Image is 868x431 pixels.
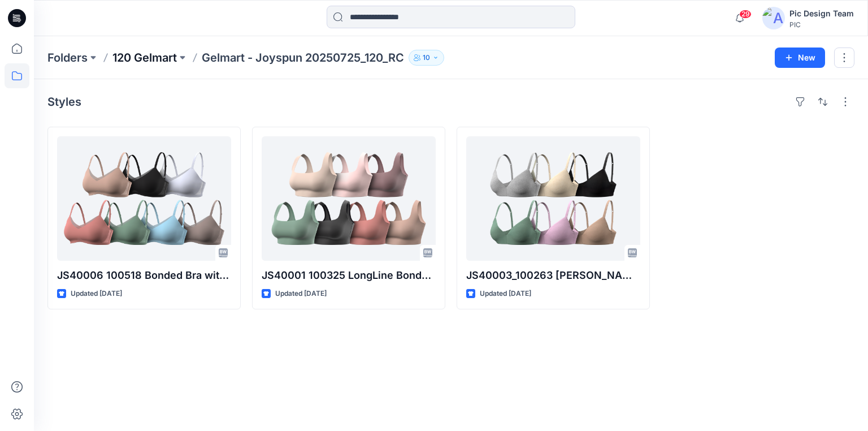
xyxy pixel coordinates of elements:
[202,50,404,66] p: Gelmart - Joyspun 20250725_120_RC
[480,288,531,300] p: Updated [DATE]
[762,7,785,29] img: avatar
[466,268,640,283] p: JS40003_100263 [PERSON_NAME] Comfort Wirefree Bra
[423,51,430,64] p: 10
[57,268,231,283] p: JS40006 100518 Bonded Bra with Mesh Inserts
[739,10,752,19] span: 29
[466,136,640,261] a: JS40003_100263 JS Cotton Comfort Wirefree Bra
[262,136,436,261] a: JS40001 100325 LongLine Bonded Square Bra
[71,288,122,300] p: Updated [DATE]
[409,50,444,66] button: 10
[262,268,436,283] p: JS40001 100325 LongLine Bonded Square Bra
[57,136,231,261] a: JS40006 100518 Bonded Bra with Mesh Inserts
[275,288,327,300] p: Updated [DATE]
[47,50,88,66] a: Folders
[789,7,854,20] div: Pic Design Team
[789,20,854,29] div: PIC
[47,95,81,109] h4: Styles
[112,50,177,66] a: 120 Gelmart
[775,48,825,68] button: New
